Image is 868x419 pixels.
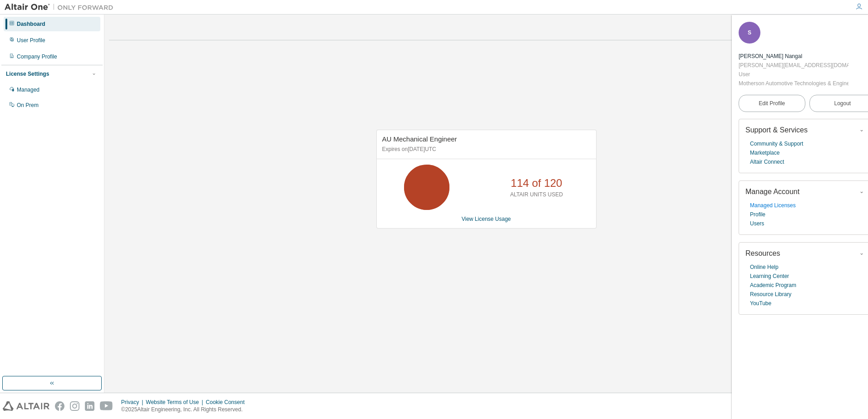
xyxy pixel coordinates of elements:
[759,100,785,107] span: Edit Profile
[5,3,118,12] img: Altair One
[17,102,39,109] div: On Prem
[750,272,789,281] a: Learning Center
[17,20,45,28] div: Dashboard
[3,401,49,411] img: altair_logo.svg
[739,61,848,70] div: [PERSON_NAME][EMAIL_ADDRESS][DOMAIN_NAME]
[750,139,803,148] a: Community & Support
[750,219,764,228] a: Users
[750,290,791,299] a: Resource Library
[750,210,765,219] a: Profile
[750,263,779,272] a: Online Help
[17,86,39,93] div: Managed
[750,299,771,308] a: YouTube
[745,126,808,134] span: Support & Services
[85,401,94,411] img: linkedin.svg
[6,70,49,78] div: License Settings
[739,79,848,88] div: Motherson Automotive Technologies & Engineering
[750,201,796,210] a: Managed Licenses
[382,146,588,153] p: Expires on [DATE] UTC
[17,53,57,60] div: Company Profile
[745,249,780,257] span: Resources
[17,37,45,44] div: User Profile
[748,29,751,36] span: S
[55,401,64,411] img: facebook.svg
[750,281,796,290] a: Academic Program
[739,70,848,79] div: User
[382,135,457,143] span: AU Mechanical Engineer
[206,399,250,406] div: Cookie Consent
[750,157,784,166] a: Altair Connect
[146,399,206,406] div: Website Terms of Use
[121,406,250,414] p: © 2025 Altair Engineering, Inc. All Rights Reserved.
[100,401,113,411] img: youtube.svg
[739,95,805,112] a: Edit Profile
[745,188,799,195] span: Manage Account
[511,175,562,191] p: 114 of 120
[510,191,563,199] p: ALTAIR UNITS USED
[750,148,779,157] a: Marketplace
[834,99,851,108] span: Logout
[739,52,848,61] div: Sanket Nangal
[70,401,79,411] img: instagram.svg
[462,216,511,222] a: View License Usage
[121,399,146,406] div: Privacy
